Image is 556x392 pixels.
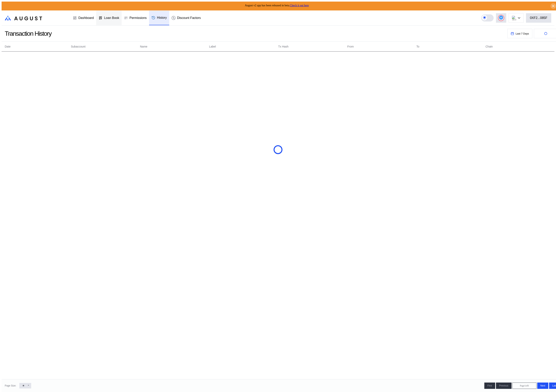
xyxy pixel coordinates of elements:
[70,11,96,25] a: Dashboard
[5,30,51,37] div: Transaction History
[537,383,548,389] button: Next
[209,45,216,49] div: Label
[540,384,545,387] span: Next
[530,16,547,20] div: 0XF2...085F
[177,16,201,20] div: Discount Factors
[5,45,11,49] div: Date
[130,16,147,20] div: Permissions
[149,11,169,25] a: History
[71,45,85,49] div: Subaccount
[484,383,495,389] button: First
[245,4,309,7] span: August v2 app has been released in beta.
[499,384,508,387] span: Previous
[416,45,419,49] div: To
[122,11,149,25] a: Permissions
[157,16,167,20] div: History
[78,16,94,20] div: Dashboard
[516,32,529,35] span: Last 7 Days
[104,16,119,20] div: Loan Book
[520,384,529,387] span: Page 1 of 0
[290,4,309,7] a: Check it out here
[169,11,203,25] a: Discount Factors
[96,11,122,25] a: Loan Book
[487,384,492,387] span: First
[509,13,524,23] button: chain logo
[5,384,16,387] div: Page Size:
[496,383,512,389] button: Previous
[347,45,354,49] div: From
[507,29,532,38] button: Last 7 Days
[140,45,147,49] div: Name
[486,45,493,49] div: Chain
[278,45,288,49] div: Tx Hash
[512,16,516,20] img: chain logo
[526,13,551,23] button: 0XF2...085F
